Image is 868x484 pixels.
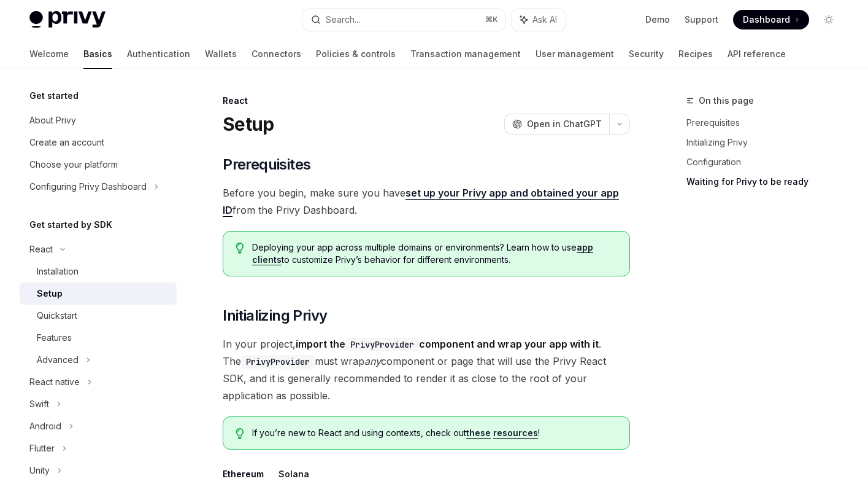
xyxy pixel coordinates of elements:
h5: Get started by SDK [29,217,112,232]
button: Search...⌘K [302,9,505,31]
a: Connectors [252,39,301,69]
span: Before you begin, make sure you have from the Privy Dashboard. [223,184,630,219]
a: Wallets [205,39,237,69]
a: Initializing Privy [686,133,848,152]
span: Prerequisites [223,155,310,174]
span: If you’re new to React and using contexts, check out ! [252,427,617,439]
svg: Tip [236,243,244,254]
a: About Privy [20,109,177,131]
span: Ask AI [532,14,557,26]
div: React [223,95,630,107]
div: Android [29,419,61,434]
img: light logo [29,11,106,28]
a: Prerequisites [686,113,848,133]
h1: Setup [223,113,274,135]
div: Configuring Privy Dashboard [29,179,147,194]
span: In your project, . The must wrap component or page that will use the Privy React SDK, and it is g... [223,335,630,404]
h5: Get started [29,88,79,103]
div: Setup [37,286,63,301]
button: Toggle dark mode [819,10,839,29]
strong: import the component and wrap your app with it [296,338,599,350]
a: Transaction management [410,39,521,69]
span: Deploying your app across multiple domains or environments? Learn how to use to customize Privy’s... [252,241,617,266]
a: Setup [20,283,177,305]
a: Basics [83,39,112,69]
a: Demo [645,14,670,26]
div: About Privy [29,113,76,128]
a: these [466,427,491,439]
a: Create an account [20,131,177,154]
a: Choose your platform [20,154,177,176]
div: Quickstart [37,308,77,323]
span: On this page [699,93,754,108]
div: Installation [37,264,79,279]
a: Recipes [678,39,713,69]
em: any [364,355,381,367]
button: Ask AI [512,9,566,31]
div: Search... [326,12,360,27]
a: Installation [20,260,177,283]
div: Unity [29,463,50,478]
div: React native [29,375,80,389]
a: Security [629,39,664,69]
span: Open in ChatGPT [527,118,602,130]
div: Create an account [29,135,104,150]
a: Welcome [29,39,69,69]
a: Support [685,14,718,26]
a: Policies & controls [316,39,396,69]
div: Advanced [37,353,79,367]
a: set up your Privy app and obtained your app ID [223,187,619,217]
div: Flutter [29,441,55,456]
a: API reference [728,39,786,69]
a: Configuration [686,152,848,172]
a: Waiting for Privy to be ready [686,172,848,192]
div: React [29,242,53,257]
span: Dashboard [743,14,790,26]
div: Choose your platform [29,157,118,172]
a: Authentication [127,39,190,69]
a: Quickstart [20,305,177,327]
a: Dashboard [733,10,809,29]
svg: Tip [236,428,244,439]
a: User management [536,39,614,69]
div: Features [37,330,72,345]
span: ⌘ K [485,15,498,25]
button: Open in ChatGPT [504,114,609,135]
span: Initializing Privy [223,306,327,326]
a: resources [493,427,538,439]
code: PrivyProvider [345,338,419,351]
a: Features [20,327,177,349]
code: PrivyProvider [241,355,315,369]
div: Swift [29,397,49,412]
